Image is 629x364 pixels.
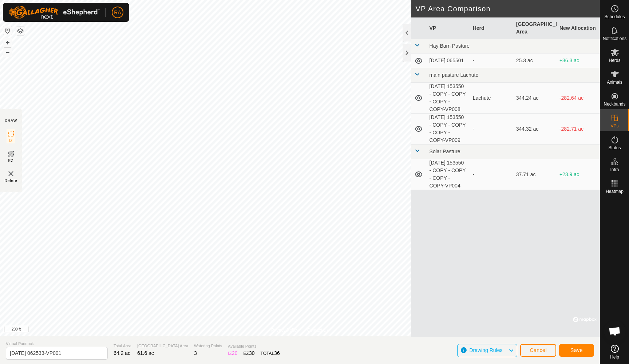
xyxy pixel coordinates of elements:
[114,350,130,356] span: 64.2 ac
[137,343,188,349] span: [GEOGRAPHIC_DATA] Area
[610,355,619,359] span: Help
[610,124,618,128] span: VPs
[5,118,17,123] div: DRAW
[557,83,600,114] td: -282.64 ac
[473,57,510,64] div: -
[427,83,470,114] td: [DATE] 153550 - COPY - COPY - COPY - COPY-VP008
[570,347,583,353] span: Save
[427,17,470,39] th: VP
[9,138,13,143] span: IZ
[470,17,513,39] th: Herd
[607,80,622,84] span: Animals
[557,54,600,68] td: +36.3 ac
[513,159,557,190] td: 37.71 ac
[604,15,625,19] span: Schedules
[114,343,131,349] span: Total Area
[513,54,557,68] td: 25.3 ac
[520,344,556,357] button: Cancel
[604,102,625,106] span: Neckbands
[430,72,479,78] span: main pasture Lachute
[513,83,557,114] td: 344.24 ac
[557,17,600,39] th: New Allocation
[8,158,14,163] span: EZ
[114,9,121,16] span: RA
[600,342,629,362] a: Help
[608,146,621,150] span: Status
[609,58,620,63] span: Herds
[430,149,460,154] span: Solar Pasture
[513,114,557,145] td: 344.32 ac
[3,38,12,47] button: +
[5,178,17,183] span: Delete
[473,125,510,133] div: -
[430,43,470,49] span: Hay Barn Pasture
[473,171,510,178] div: -
[427,54,470,68] td: [DATE] 065501
[244,349,255,357] div: EZ
[249,350,255,356] span: 30
[427,114,470,145] td: [DATE] 153550 - COPY - COPY - COPY - COPY-VP009
[9,6,100,19] img: Gallagher Logo
[603,36,626,41] span: Notifications
[469,347,502,353] span: Drawing Rules
[228,343,280,349] span: Available Points
[7,169,15,178] img: VP
[604,320,626,342] a: Open chat
[606,189,624,194] span: Heatmap
[228,349,237,357] div: IZ
[610,167,619,172] span: Infra
[261,349,280,357] div: TOTAL
[559,344,594,357] button: Save
[416,4,600,13] h2: VP Area Comparison
[307,327,329,333] a: Contact Us
[557,114,600,145] td: -282.71 ac
[530,347,547,353] span: Cancel
[557,159,600,190] td: +23.9 ac
[473,94,510,102] div: Lachute
[232,350,238,356] span: 20
[3,48,12,56] button: –
[194,350,197,356] span: 3
[3,26,12,35] button: Reset Map
[6,341,108,347] span: Virtual Paddock
[16,27,25,35] button: Map Layers
[513,17,557,39] th: [GEOGRAPHIC_DATA] Area
[137,350,154,356] span: 61.6 ac
[274,350,280,356] span: 36
[194,343,222,349] span: Watering Points
[427,159,470,190] td: [DATE] 153550 - COPY - COPY - COPY - COPY-VP004
[271,327,298,333] a: Privacy Policy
